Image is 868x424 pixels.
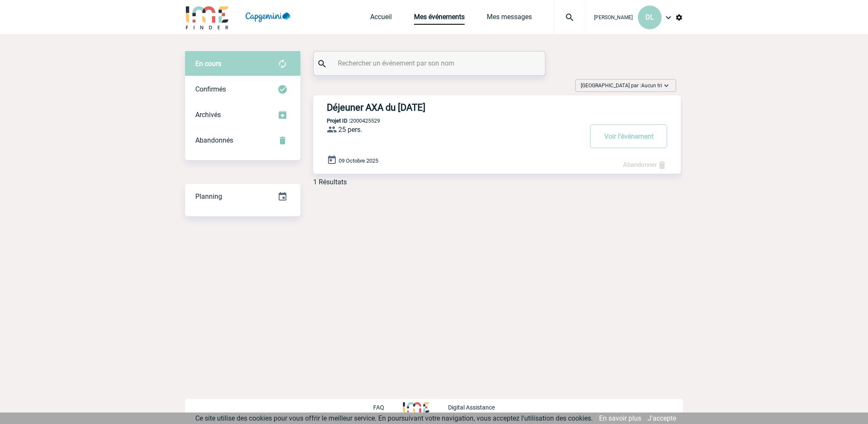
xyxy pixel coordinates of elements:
div: Retrouvez ici tous vos évènements avant confirmation [185,51,300,77]
span: Aucun tri [641,83,662,89]
input: Rechercher un événement par son nom [336,57,525,69]
a: Accueil [370,13,392,25]
span: Planning [195,192,222,201]
span: 09 Octobre 2025 [339,158,378,164]
span: 25 pers. [338,126,362,134]
a: Déjeuner AXA du [DATE] [313,102,681,113]
span: DL [645,13,654,21]
p: Digital Assistance [448,404,495,411]
a: J'accepte [648,414,676,422]
h3: Déjeuner AXA du [DATE] [327,102,582,113]
b: Projet ID : [327,117,350,124]
div: Retrouvez ici tous vos événements organisés par date et état d'avancement [185,184,300,209]
div: 1 Résultats [313,178,347,186]
a: Mes événements [414,13,465,25]
div: Retrouvez ici tous vos événements annulés [185,128,300,153]
a: Abandonner [623,161,667,169]
span: Archivés [195,111,221,119]
a: En savoir plus [599,414,641,422]
p: 2000425529 [313,117,380,124]
span: Confirmés [195,85,226,93]
a: Planning [185,183,300,209]
a: FAQ [373,403,403,411]
img: IME-Finder [185,5,229,29]
div: Retrouvez ici tous les événements que vous avez décidé d'archiver [185,102,300,128]
img: baseline_expand_more_white_24dp-b.png [662,81,671,90]
p: FAQ [373,404,384,411]
span: Abandonnés [195,136,233,144]
span: En cours [195,60,221,68]
span: Ce site utilise des cookies pour vous offrir le meilleur service. En poursuivant votre navigation... [195,414,593,422]
img: http://www.idealmeetingsevents.fr/ [403,402,429,413]
span: [GEOGRAPHIC_DATA] par : [581,81,662,90]
a: Mes messages [487,13,532,25]
button: Voir l'événement [590,124,667,148]
span: [PERSON_NAME] [594,14,633,20]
